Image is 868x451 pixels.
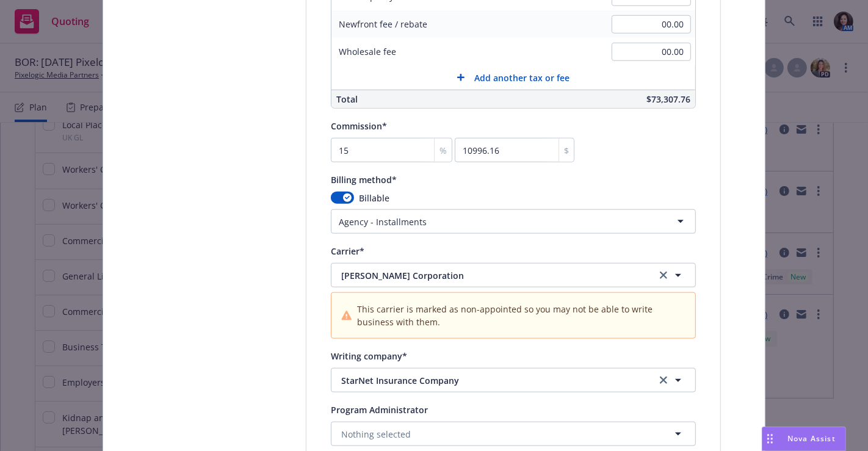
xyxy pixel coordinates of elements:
button: [PERSON_NAME] Corporationclear selection [331,263,696,287]
div: Drag to move [762,427,778,450]
span: % [439,144,447,157]
span: Add another tax or fee [474,71,570,84]
button: StarNet Insurance Companyclear selection [331,368,696,392]
span: Total [336,93,358,105]
a: clear selection [656,373,671,388]
span: Newfront fee / rebate [339,18,427,30]
span: $ [564,144,569,157]
span: Carrier* [331,245,364,257]
span: [PERSON_NAME] Corporation [341,269,638,282]
a: clear selection [656,268,671,283]
input: 0.00 [612,15,691,34]
div: Billable [331,192,696,204]
span: Nothing selected [341,428,411,441]
button: Add another tax or fee [331,65,695,90]
span: Program Administrator [331,404,428,416]
input: 0.00 [612,43,691,61]
span: Billing method* [331,174,397,186]
span: Writing company* [331,350,407,362]
span: Wholesale fee [339,46,396,57]
span: Nova Assist [787,433,836,444]
span: This carrier is marked as non-appointed so you may not be able to write business with them. [357,303,685,328]
span: StarNet Insurance Company [341,374,638,387]
span: Commission* [331,120,387,132]
span: $73,307.76 [646,93,690,105]
button: Nothing selected [331,422,696,446]
button: Nova Assist [762,427,846,451]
